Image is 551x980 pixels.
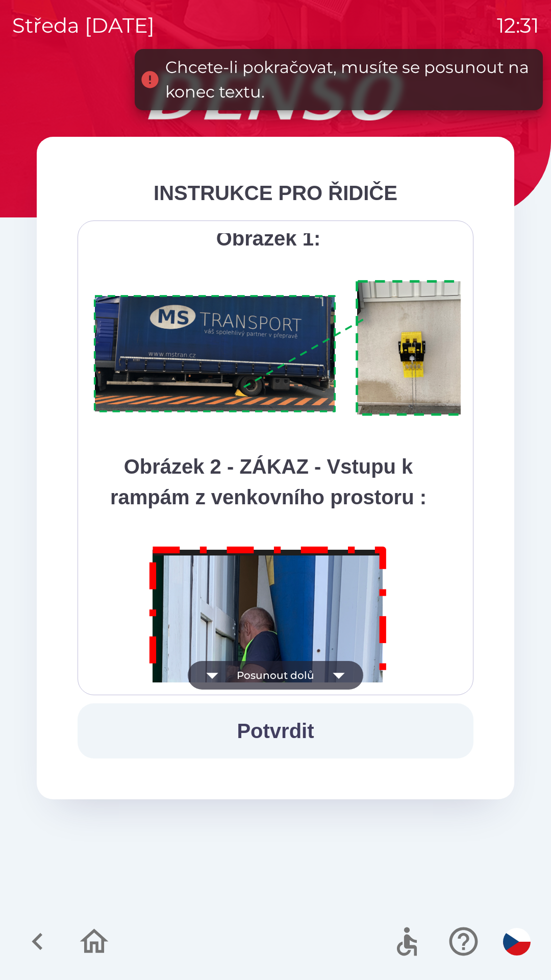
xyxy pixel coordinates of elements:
[110,455,427,508] strong: Obrázek 2 - ZÁKAZ - Vstupu k rampám z venkovního prostoru :
[497,10,539,41] p: 12:31
[78,703,473,758] button: Potvrdit
[90,274,486,423] img: A1ym8hFSA0ukAAAAAElFTkSuQmCC
[503,928,531,955] img: cs flag
[138,533,399,908] img: M8MNayrTL6gAAAABJRU5ErkJggg==
[12,10,155,41] p: středa [DATE]
[188,661,363,690] button: Posunout dolů
[37,71,514,120] img: Logo
[216,227,321,250] strong: Obrázek 1:
[165,55,533,104] div: Chcete-li pokračovat, musíte se posunout na konec textu.
[78,178,473,208] div: INSTRUKCE PRO ŘIDIČE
